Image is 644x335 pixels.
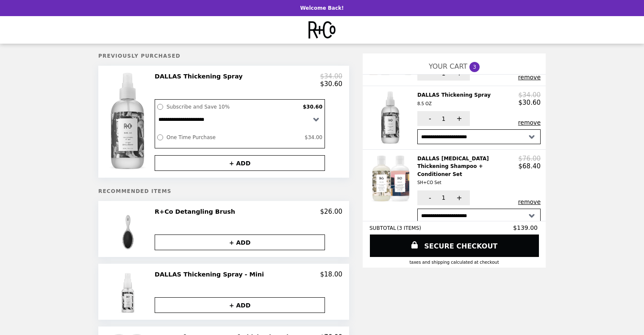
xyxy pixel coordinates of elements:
p: $68.40 [519,162,541,170]
select: Select a subscription option [417,209,541,223]
button: + ADD [155,297,325,313]
button: remove [518,74,541,81]
span: 3 [469,62,480,72]
select: Select a subscription option [155,112,325,127]
img: DALLAS Biotin Thickening Shampoo + Conditioner Set [367,155,416,202]
h5: Recommended Items [98,188,349,194]
h2: DALLAS Thickening Spray [417,91,494,108]
p: $18.00 [320,271,343,278]
button: - [417,190,441,205]
p: $30.60 [519,99,541,106]
button: + ADD [155,155,325,171]
button: remove [518,119,541,126]
div: 8.5 OZ [417,100,491,108]
p: $76.00 [519,155,541,162]
button: + [447,111,470,126]
h2: R+Co Detangling Brush [155,208,239,215]
h2: DALLAS Thickening Spray [155,73,246,80]
p: $26.00 [320,208,343,215]
label: $34.00 [303,132,325,142]
label: Subscribe and Save 10% [164,102,301,112]
span: YOUR CART [429,62,467,70]
span: ( 3 ITEMS ) [397,225,421,231]
span: 1 [442,194,446,201]
p: $34.00 [320,73,343,80]
img: R+Co Detangling Brush [107,208,151,250]
button: - [417,111,441,126]
span: SUBTOTAL [369,225,397,231]
label: One Time Purchase [164,132,303,142]
img: DALLAS Thickening Spray - Mini [119,271,139,313]
img: DALLAS Thickening Spray [378,91,405,144]
label: $30.60 [301,102,325,112]
h2: DALLAS Thickening Spray - Mini [155,271,267,278]
img: Brand Logo [308,21,336,39]
p: $30.60 [320,80,343,88]
h5: Previously Purchased [98,53,349,59]
select: Select a subscription option [417,129,541,144]
span: 1 [442,115,446,122]
button: remove [518,198,541,205]
p: $34.00 [519,91,541,99]
div: SH+CO Set [417,179,515,187]
div: Taxes and Shipping calculated at checkout [369,260,539,265]
h2: DALLAS [MEDICAL_DATA] Thickening Shampoo + Conditioner Set [417,155,519,187]
span: $139.00 [513,224,539,231]
button: + ADD [155,234,325,250]
a: SECURE CHECKOUT [370,234,539,257]
button: + [447,190,470,205]
p: Welcome Back! [300,5,344,11]
img: DALLAS Thickening Spray [104,73,154,170]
